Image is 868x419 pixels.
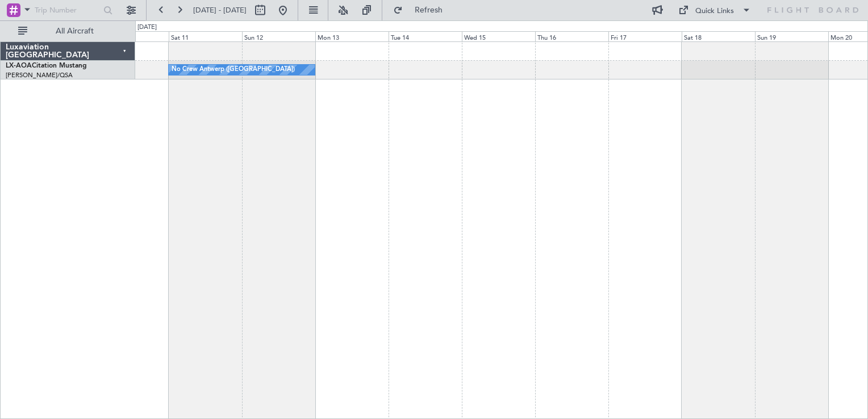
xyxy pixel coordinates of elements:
div: Fri 17 [608,31,682,41]
div: [DATE] [137,23,157,32]
div: Wed 15 [462,31,535,41]
span: Refresh [405,6,453,14]
input: Trip Number [35,2,100,19]
div: No Crew Antwerp ([GEOGRAPHIC_DATA]) [172,61,295,78]
div: Tue 14 [389,31,462,41]
div: Thu 16 [535,31,608,41]
a: [PERSON_NAME]/QSA [6,71,73,79]
span: LX-AOA [6,62,32,69]
div: Sat 11 [169,31,242,41]
span: [DATE] - [DATE] [193,5,247,15]
div: Mon 13 [315,31,389,41]
a: LX-AOACitation Mustang [6,62,87,69]
button: Refresh [388,1,456,19]
div: Quick Links [695,6,734,17]
div: Sun 19 [755,31,828,41]
button: All Aircraft [12,22,123,40]
div: Sun 12 [242,31,315,41]
span: All Aircraft [30,27,120,35]
div: Sat 18 [682,31,755,41]
button: Quick Links [673,1,757,19]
